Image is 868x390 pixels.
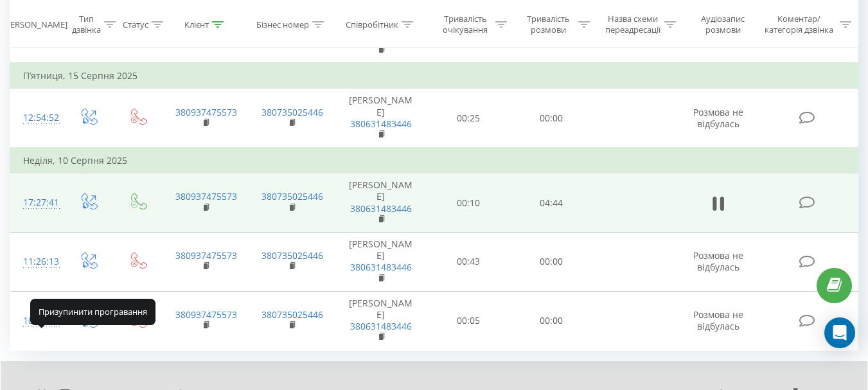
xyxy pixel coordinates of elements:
div: Бізнес номер [256,19,309,30]
td: [PERSON_NAME] [335,89,427,148]
a: 380735025446 [261,106,323,118]
td: 00:25 [427,89,510,148]
td: [PERSON_NAME] [335,291,427,350]
td: 00:00 [510,291,593,350]
td: 04:44 [510,173,593,233]
a: 380631483446 [350,118,412,130]
a: 380937475573 [175,249,237,261]
div: Open Intercom Messenger [824,317,855,348]
div: Призупинити програвання [30,299,155,324]
div: 11:26:13 [23,249,50,274]
a: 380631483446 [350,320,412,332]
td: Неділя, 10 Серпня 2025 [10,148,858,173]
td: 00:00 [510,89,593,148]
div: Тип дзвінка [72,13,101,35]
div: 17:27:41 [23,190,50,215]
td: [PERSON_NAME] [335,173,427,233]
div: Тривалість розмови [522,13,575,35]
a: 380735025446 [261,249,323,261]
td: 00:43 [427,233,510,292]
td: 00:05 [427,291,510,350]
div: [PERSON_NAME] [3,19,67,30]
a: 380735025446 [261,190,323,202]
td: [PERSON_NAME] [335,233,427,292]
div: Назва схеми переадресації [605,13,661,35]
div: Статус [123,19,148,30]
div: 12:54:52 [23,105,50,130]
div: Коментар/категорія дзвінка [761,13,837,35]
td: 00:10 [427,173,510,233]
div: Клієнт [184,19,209,30]
a: 380937475573 [175,308,237,321]
a: 380937475573 [175,106,237,118]
a: 380937475573 [175,190,237,202]
span: Розмова не відбулась [693,308,743,332]
a: 380631483446 [350,202,412,215]
div: Тривалість очікування [439,13,492,35]
span: Розмова не відбулась [693,249,743,273]
a: 380735025446 [261,308,323,321]
a: 380631483446 [350,261,412,273]
div: Співробітник [346,19,398,30]
div: Аудіозапис розмови [691,13,756,35]
div: 10:51:51 [23,308,50,333]
td: 00:00 [510,233,593,292]
td: П’ятниця, 15 Серпня 2025 [10,63,858,89]
span: Розмова не відбулась [693,106,743,130]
